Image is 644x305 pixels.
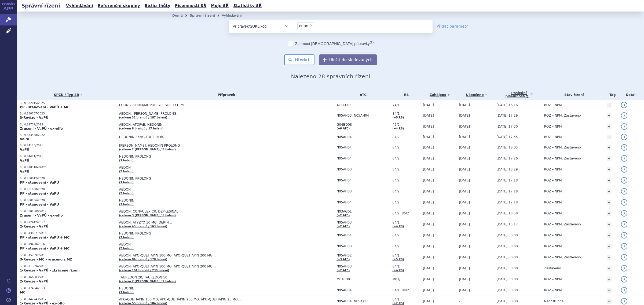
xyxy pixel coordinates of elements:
span: [DATE] 00:00 [497,255,518,259]
span: ROZ – NPM [544,211,562,215]
span: [DATE] [459,146,470,149]
p: SUKLS60812/2020 [20,177,116,180]
a: + [607,200,612,205]
a: (celkem 55 brandů / 104 balení) [119,302,167,305]
th: ATC [334,89,390,100]
span: 84/1 [393,265,420,268]
span: [DATE] 18:29 [497,168,518,171]
a: + [607,266,612,271]
a: (celkem 2 [PERSON_NAME] / 2 balení) [119,280,176,283]
a: + [607,277,612,282]
span: ROZ – NPM [544,277,562,281]
p: SUKLS4170/2021 [20,144,116,147]
span: N05AH04 [336,146,390,149]
a: (3 balení) [119,181,134,184]
span: ROZ – NPM [544,125,562,128]
a: (3 balení) [119,236,134,239]
a: + [607,222,612,227]
strong: 3-Revize - MC - vráceno z MZ [20,258,72,261]
th: RS [390,89,420,100]
strong: VaPÚ [20,170,29,173]
span: 84/2, 86/2 [393,211,420,215]
span: [DATE] [459,114,470,117]
span: [DATE] [423,146,434,149]
span: 45/2 [393,123,420,127]
abbr: (?) [370,41,374,44]
span: Zastaveno [544,266,561,270]
span: [DATE] [423,189,434,193]
a: detail [621,254,627,261]
strong: VaPÚ [20,159,29,162]
span: 84/2 [393,178,420,182]
span: TAUREDON 20, TAUREDON 50 [119,276,253,279]
span: [DATE] [459,157,470,160]
span: 84/2 [393,244,420,248]
a: detail [621,123,627,130]
a: detail [621,221,627,228]
a: (celkem 84 brandů / 178 balení) [119,258,167,261]
span: [DATE] [423,178,434,182]
a: + [607,211,612,216]
a: detail [621,134,627,140]
p: SUKLS73558/2022 [20,133,116,137]
a: Moje SŘ [209,2,230,9]
a: + [607,288,612,293]
h2: Správní řízení [17,2,64,9]
a: Správní řízení [190,14,215,17]
span: 84/1 [393,297,420,301]
span: [DATE] 17:18 [497,189,518,193]
p: SUKLS213694/2013 [20,265,116,268]
span: [DATE] [459,288,470,292]
span: [DATE] [423,255,434,259]
span: [DATE] 00:00 [497,299,518,303]
span: N05AH03, N05AH04 [336,114,390,117]
span: AEDON, APO-QUETIAPIN 100 MG, APO-QUETIAPIN 200 MG… [119,254,253,257]
span: [DATE] [459,103,470,107]
p: SUKLS9777/2023 [20,123,116,127]
button: Hledat [284,54,314,65]
span: [DATE] [423,114,434,117]
span: 84/1, 84/2 [393,288,420,292]
a: + [607,156,612,161]
span: [DATE] 00:00 [497,233,518,237]
strong: PP - stanovení - VaPÚ [20,203,59,206]
span: ROZ – NPM [544,288,562,292]
a: (2 balení) [119,192,134,195]
span: [DATE] [459,178,470,182]
li: Vyhledávání [222,12,249,20]
span: [DATE] 18:05 [497,146,518,149]
span: [DATE] [459,277,470,281]
label: Zahrnout [DEMOGRAPHIC_DATA] přípravky [288,41,374,46]
strong: Zrušení - VaPÚ - ex-offo [20,214,63,217]
a: detail [621,144,627,151]
span: [DATE] [459,168,470,171]
span: [DATE] [459,266,470,270]
a: + [607,145,612,150]
a: Referenční skupiny [96,2,142,9]
span: [DATE] [423,103,434,107]
a: + [607,189,612,194]
span: - [459,299,460,303]
strong: PP - stanovení - VaPÚ + MC [20,105,69,109]
span: [DATE] 17:18 [497,200,518,204]
button: Uložit do sledovaných [319,54,377,65]
p: SUKLS60136/2020 [20,199,116,202]
a: detail [621,155,627,162]
span: [DATE] 15:17 [497,222,518,226]
span: [DATE] [423,200,434,204]
a: + [607,233,612,238]
a: detail [621,276,627,282]
p: SUKLS17434/2013 [20,287,116,290]
p: SUKLS283184/2020 [20,166,116,169]
span: [DATE] 17:29 [497,114,518,117]
a: Přidat parametr [437,24,468,29]
span: AEDON, ATYZYO 10 MG, DERIN… [119,221,253,224]
a: (+5 RS) [393,116,404,119]
span: N05AH04 [336,178,390,182]
p: SUKLS166683/2013 [20,276,116,279]
span: ROZ – NPM, Zastaveno [544,146,581,149]
span: [DATE] 16:16 [497,103,518,107]
span: [DATE] [423,168,434,171]
a: (celkem 104 brandů / 230 balení) [119,269,169,272]
p: SUKLS61068/2020 [20,188,116,191]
